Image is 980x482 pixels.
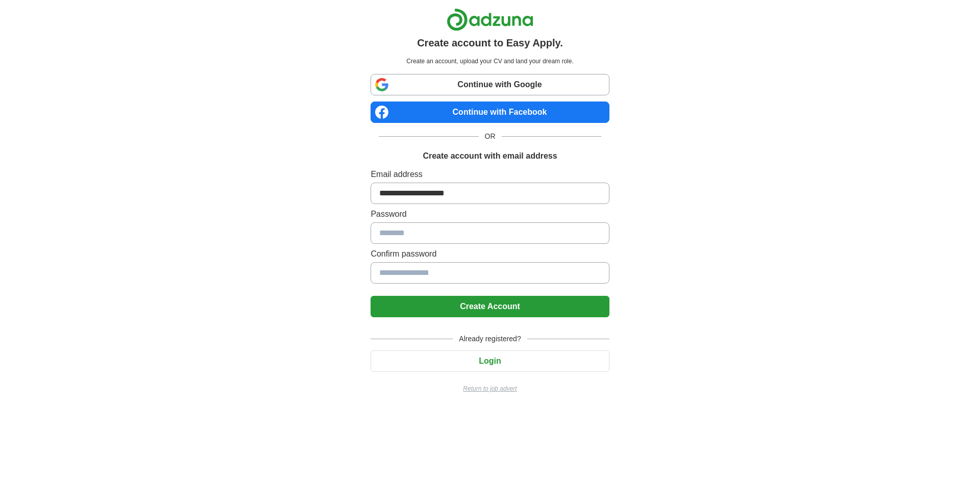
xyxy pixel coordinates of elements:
span: Already registered? [453,334,527,344]
a: Return to job advert [371,384,609,393]
h1: Create account with email address [423,150,557,162]
a: Continue with Facebook [371,102,609,123]
a: Continue with Google [371,74,609,95]
p: Create an account, upload your CV and land your dream role. [373,57,607,66]
label: Confirm password [371,248,609,260]
a: Login [371,357,609,365]
label: Password [371,208,609,220]
label: Email address [371,168,609,181]
img: Adzuna logo [447,8,533,31]
span: OR [479,131,502,142]
button: Create Account [371,296,609,317]
h1: Create account to Easy Apply. [417,35,563,50]
button: Login [371,350,609,372]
